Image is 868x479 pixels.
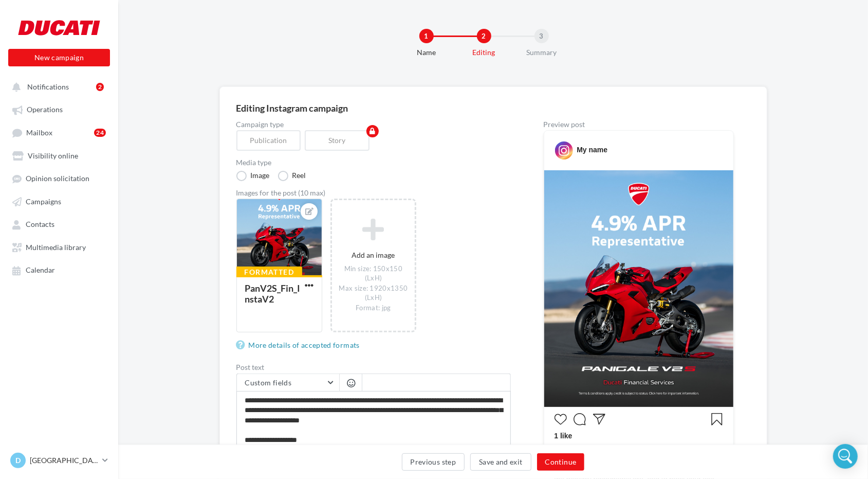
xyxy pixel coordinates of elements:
span: Mailbox [26,128,52,137]
p: [GEOGRAPHIC_DATA] [30,455,98,466]
a: D [GEOGRAPHIC_DATA] [8,451,110,470]
span: Operations [27,105,63,114]
span: Custom fields [245,378,292,387]
button: Continue [537,453,585,471]
a: Visibility online [6,146,112,165]
div: Editing Instagram campaign [236,103,750,113]
div: 1 like [555,431,723,443]
div: PanV2S_Fin_InstaV2 [245,282,301,305]
span: Opinion solicitation [26,174,89,183]
span: Notifications [27,82,69,91]
div: Formatted [236,267,303,278]
span: Campaigns [26,197,61,206]
div: 2 [96,83,104,91]
div: 1 [419,29,434,43]
div: Images for the post (10 max) [236,189,511,197]
button: Save and exit [470,453,531,471]
div: Name [394,47,459,58]
label: Image [236,171,270,181]
label: Media type [236,159,511,166]
svg: Commenter [574,413,586,425]
span: Contacts [26,220,54,229]
div: Preview post [544,121,734,128]
div: 3 [534,29,549,43]
a: Opinion solicitation [6,169,112,187]
span: Multimedia library [26,243,86,252]
a: Calendar [6,260,112,279]
a: Campaigns [6,192,112,210]
div: Editing [451,47,517,58]
a: Multimedia library [6,238,112,256]
svg: Partager la publication [593,413,605,425]
label: Reel [278,171,306,181]
button: New campaign [8,49,110,66]
a: Mailbox24 [6,123,112,142]
button: Previous step [402,453,465,471]
div: My name [577,145,607,155]
a: More details of accepted formats [236,339,364,351]
button: Custom fields [237,374,339,392]
label: Post text [236,364,511,371]
span: D [15,455,21,466]
span: Visibility online [28,151,78,160]
div: 2 [477,29,491,43]
span: Calendar [26,266,55,275]
a: Operations [6,100,112,118]
svg: Enregistrer [711,413,723,425]
svg: J’aime [555,413,567,425]
label: Campaign type [236,121,511,128]
div: Summary [509,47,575,58]
div: Open Intercom Messenger [833,444,858,469]
button: Notifications 2 [6,77,108,96]
div: 24 [94,129,106,137]
a: Contacts [6,215,112,233]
